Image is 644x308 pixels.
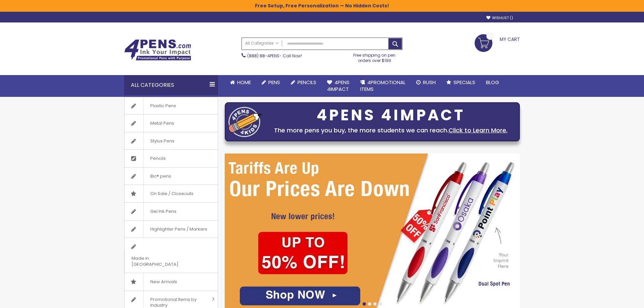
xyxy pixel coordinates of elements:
span: Highlighter Pens / Markers [143,221,214,238]
span: Specials [453,79,475,86]
img: four_pen_logo.png [228,107,262,137]
a: On Sale / Closeouts [124,185,218,202]
a: Pens [256,75,285,90]
a: Gel Ink Pens [124,203,218,220]
div: 4PENS 4IMPACT [265,108,516,122]
span: Metal Pens [143,115,181,132]
a: Pencils [285,75,322,90]
span: Pencils [298,79,316,86]
a: Made in [GEOGRAPHIC_DATA] [124,238,218,273]
a: 4PROMOTIONALITEMS [355,75,411,97]
span: Made in [GEOGRAPHIC_DATA] [124,250,201,273]
div: Free shipping on pen orders over $199 [346,50,403,63]
a: Metal Pens [124,115,218,132]
a: Rush [411,75,441,90]
a: Plastic Pens [124,97,218,115]
a: Click to Learn More. [448,126,507,134]
span: Stylus Pens [143,132,181,150]
a: All Categories [242,38,282,49]
span: Pens [268,79,280,86]
span: On Sale / Closeouts [143,185,200,202]
span: Bic® pens [143,168,178,185]
a: (888) 88-4PENS [247,53,279,59]
span: 4PROMOTIONAL ITEMS [360,79,406,93]
img: 4Pens Custom Pens and Promotional Products [124,39,191,61]
a: Blog [481,75,504,90]
span: Home [237,79,251,86]
div: The more pens you buy, the more students we can reach. [265,126,516,135]
div: All Categories [124,75,218,95]
span: Blog [486,79,499,86]
span: Rush [423,79,436,86]
a: Highlighter Pens / Markers [124,221,218,238]
span: 4Pens 4impact [327,79,350,93]
a: Stylus Pens [124,132,218,150]
span: New Arrivals [143,273,184,291]
a: Specials [441,75,481,90]
a: Pencils [124,150,218,167]
span: Gel Ink Pens [143,203,183,220]
a: Home [225,75,256,90]
span: Pencils [143,150,172,167]
a: New Arrivals [124,273,218,291]
span: - Call Now! [247,53,302,59]
a: Wishlist [486,15,513,20]
span: All Categories [245,41,279,46]
a: 4Pens4impact [322,75,355,97]
a: Bic® pens [124,168,218,185]
span: Plastic Pens [143,97,183,115]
